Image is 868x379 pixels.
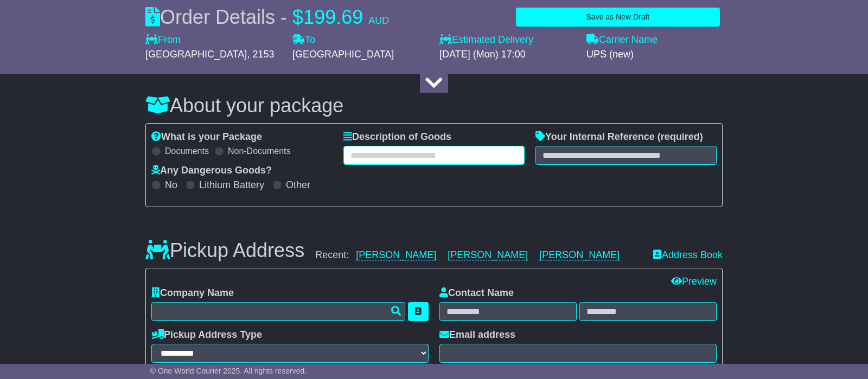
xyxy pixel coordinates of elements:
[653,249,723,261] a: Address Book
[343,131,451,143] label: Description of Goods
[150,367,307,375] span: © One World Courier 2025. All rights reserved.
[145,240,304,261] h3: Pickup Address
[165,179,177,191] label: No
[165,146,209,156] label: Documents
[586,49,723,61] div: UPS (new)
[151,287,234,299] label: Company Name
[586,34,658,46] label: Carrier Name
[145,34,181,46] label: From
[671,276,717,287] a: Preview
[539,249,620,261] a: [PERSON_NAME]
[151,329,262,341] label: Pickup Address Type
[439,49,576,61] div: [DATE] (Mon) 17:00
[151,165,272,177] label: Any Dangerous Goods?
[228,146,291,156] label: Non-Documents
[151,131,262,143] label: What is your Package
[368,15,389,26] span: AUD
[292,34,315,46] label: To
[439,34,576,46] label: Estimated Delivery
[145,49,247,60] span: [GEOGRAPHIC_DATA]
[145,5,389,29] div: Order Details -
[356,249,436,261] a: [PERSON_NAME]
[286,179,310,191] label: Other
[247,49,274,60] span: , 2153
[292,6,303,28] span: $
[439,287,514,299] label: Contact Name
[303,6,363,28] span: 199.69
[199,179,264,191] label: Lithium Battery
[145,95,723,117] h3: About your package
[292,49,394,60] span: [GEOGRAPHIC_DATA]
[516,8,720,27] button: Save as New Draft
[315,249,642,261] div: Recent:
[535,131,703,143] label: Your Internal Reference (required)
[448,249,528,261] a: [PERSON_NAME]
[439,329,515,341] label: Email address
